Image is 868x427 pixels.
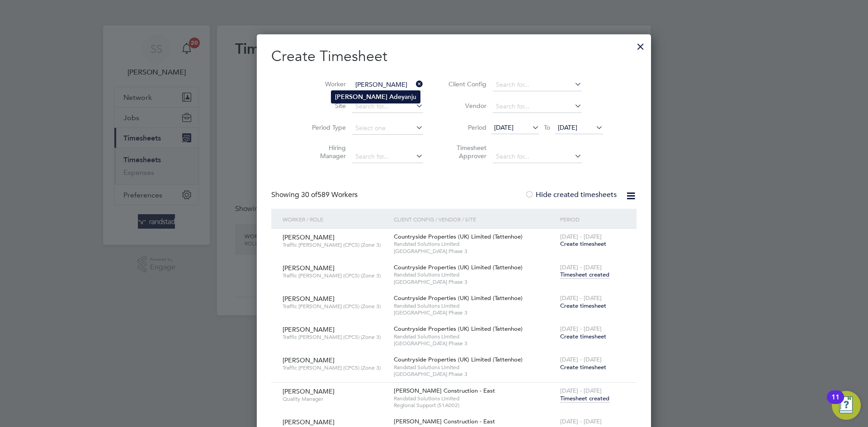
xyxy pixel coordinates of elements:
[283,264,335,272] span: [PERSON_NAME]
[394,278,556,286] span: [GEOGRAPHIC_DATA] Phase 3
[394,294,523,302] span: Countryside Properties (UK) Limited (Tattenhoe)
[558,123,577,131] span: [DATE]
[280,209,392,230] div: Worker / Role
[283,418,335,426] span: [PERSON_NAME]
[560,263,602,271] span: [DATE] - [DATE]
[283,325,335,333] span: [PERSON_NAME]
[283,364,387,371] span: Traffic [PERSON_NAME] (CPCS) (Zone 3)
[560,294,602,302] span: [DATE] - [DATE]
[305,80,346,88] label: Worker
[283,395,387,403] span: Quality Manager
[394,371,556,378] span: [GEOGRAPHIC_DATA] Phase 3
[394,240,556,248] span: Randstad Solutions Limited
[394,402,556,409] span: Regional Support (51A002)
[446,144,486,160] label: Timesheet Approver
[525,190,617,199] label: Hide created timesheets
[494,123,514,131] span: [DATE]
[352,79,423,91] input: Search for...
[305,123,346,131] label: Period Type
[305,144,346,160] label: Hiring Manager
[283,295,335,303] span: [PERSON_NAME]
[541,122,553,133] span: To
[560,363,606,371] span: Create timesheet
[560,356,602,363] span: [DATE] - [DATE]
[394,271,556,278] span: Randstad Solutions Limited
[271,47,637,66] h2: Create Timesheet
[446,102,486,110] label: Vendor
[301,190,317,199] span: 30 of
[394,418,495,425] span: [PERSON_NAME] Construction - East
[392,209,558,230] div: Client Config / Vendor / Site
[394,309,556,316] span: [GEOGRAPHIC_DATA] Phase 3
[832,391,861,420] button: Open Resource Center, 11 new notifications
[283,356,335,364] span: [PERSON_NAME]
[271,190,359,200] div: Showing
[560,302,606,310] span: Create timesheet
[560,325,602,333] span: [DATE] - [DATE]
[831,397,840,409] div: 11
[560,418,602,425] span: [DATE] - [DATE]
[283,272,387,279] span: Traffic [PERSON_NAME] (CPCS) (Zone 3)
[394,325,523,333] span: Countryside Properties (UK) Limited (Tattenhoe)
[331,91,420,103] li: anju
[446,123,486,131] label: Period
[394,302,556,310] span: Randstad Solutions Limited
[560,387,602,394] span: [DATE] - [DATE]
[493,100,582,113] input: Search for...
[352,100,423,113] input: Search for...
[560,394,609,403] span: Timesheet created
[394,263,523,271] span: Countryside Properties (UK) Limited (Tattenhoe)
[389,93,405,101] b: Adey
[394,248,556,255] span: [GEOGRAPHIC_DATA] Phase 3
[305,102,346,110] label: Site
[560,271,609,279] span: Timesheet created
[394,233,523,240] span: Countryside Properties (UK) Limited (Tattenhoe)
[493,79,582,91] input: Search for...
[560,240,606,248] span: Create timesheet
[394,333,556,340] span: Randstad Solutions Limited
[283,241,387,249] span: Traffic [PERSON_NAME] (CPCS) (Zone 3)
[493,150,582,163] input: Search for...
[394,364,556,371] span: Randstad Solutions Limited
[283,333,387,341] span: Traffic [PERSON_NAME] (CPCS) (Zone 3)
[283,303,387,310] span: Traffic [PERSON_NAME] (CPCS) (Zone 3)
[283,387,335,395] span: [PERSON_NAME]
[283,233,335,241] span: [PERSON_NAME]
[394,395,556,402] span: Randstad Solutions Limited
[394,387,495,394] span: [PERSON_NAME] Construction - East
[560,333,606,340] span: Create timesheet
[394,356,523,363] span: Countryside Properties (UK) Limited (Tattenhoe)
[335,93,387,101] b: [PERSON_NAME]
[352,122,423,135] input: Select one
[352,150,423,163] input: Search for...
[301,190,358,199] span: 589 Workers
[446,80,486,88] label: Client Config
[560,233,602,240] span: [DATE] - [DATE]
[394,340,556,347] span: [GEOGRAPHIC_DATA] Phase 3
[558,209,627,230] div: Period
